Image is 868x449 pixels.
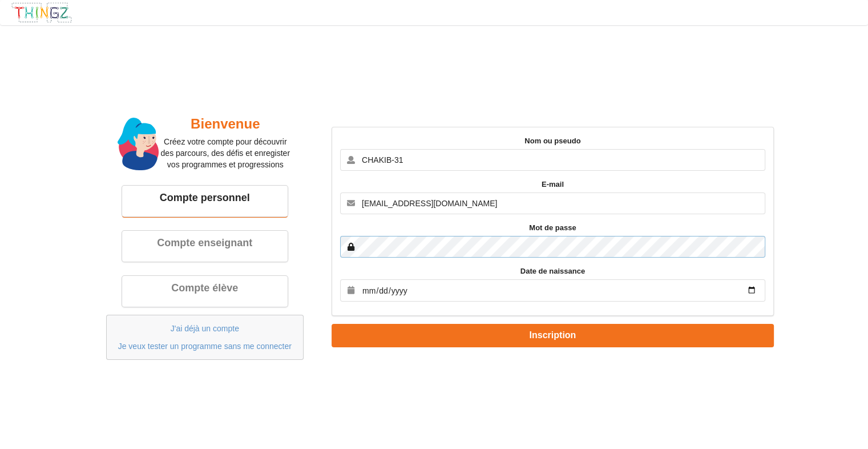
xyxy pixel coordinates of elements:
[340,149,765,171] input: Nom ou pseudo
[340,266,765,277] label: Date de naissance
[340,135,765,147] label: Nom ou pseudo
[122,276,288,307] a: Compte élève
[122,186,288,217] a: Compte personnel
[340,179,765,190] label: E-mail
[130,236,280,250] div: Compte enseignant
[340,193,765,214] input: E-mail
[159,115,292,133] h2: Bienvenue
[118,342,292,351] a: Je veux tester un programme sans me connecter
[130,191,280,205] div: Compte personnel
[171,324,239,333] a: J'ai déjà un compte
[340,222,765,234] label: Mot de passe
[130,282,280,295] div: Compte élève
[11,2,72,23] img: thingz_logo.png
[332,324,774,347] button: Inscription
[122,231,288,262] a: Compte enseignant
[118,118,159,170] img: miss.svg
[159,136,292,170] p: Créez votre compte pour découvrir des parcours, des défis et enregister vos programmes et progres...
